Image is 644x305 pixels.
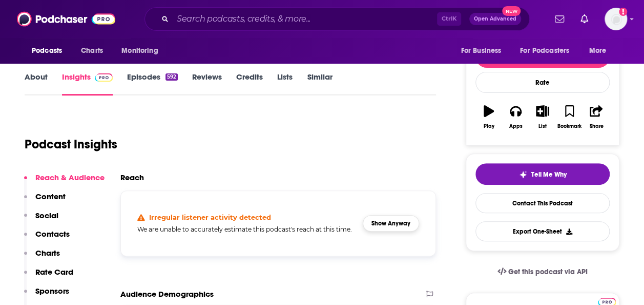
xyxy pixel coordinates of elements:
a: Charts [74,41,109,61]
h2: Audience Demographics [120,289,214,299]
button: open menu [582,41,619,61]
p: Content [35,192,66,201]
button: List [529,99,556,136]
button: Play [475,99,502,136]
span: Podcasts [32,44,62,58]
p: Rate Card [35,267,73,277]
span: For Business [461,44,501,58]
button: Rate Card [24,267,73,286]
div: 592 [165,73,178,81]
h1: Podcast Insights [25,137,117,152]
button: Charts [24,248,60,267]
button: open menu [25,41,75,61]
button: Share [583,99,610,136]
span: Ctrl K [437,12,461,26]
div: Search podcasts, credits, & more... [144,7,530,31]
button: open menu [513,41,584,61]
input: Search podcasts, credits, & more... [173,11,437,27]
a: InsightsPodchaser Pro [62,72,113,96]
a: Similar [307,72,332,96]
span: Monitoring [121,44,158,58]
img: User Profile [605,8,627,30]
button: Show Anyway [363,215,419,232]
div: Rate [475,72,610,93]
div: Apps [509,123,523,129]
button: Social [24,211,58,230]
button: open menu [453,41,514,61]
div: Bookmark [557,123,581,129]
div: List [538,123,547,129]
a: Show notifications dropdown [551,10,568,28]
svg: Add a profile image [619,8,627,16]
p: Sponsors [35,286,69,296]
button: Reach & Audience [24,173,105,192]
button: Export One-Sheet [475,221,610,241]
button: Contacts [24,229,70,248]
p: Charts [35,248,60,258]
p: Social [35,211,58,220]
p: Contacts [35,229,70,239]
a: About [25,72,48,96]
h2: Reach [120,173,144,182]
h4: Irregular listener activity detected [149,213,271,221]
a: Get this podcast via API [489,259,596,284]
span: Logged in as KaitlynEsposito [605,8,627,30]
img: tell me why sparkle [519,170,527,179]
div: Share [589,123,603,129]
button: open menu [114,41,171,61]
img: Podchaser Pro [95,73,113,82]
a: Show notifications dropdown [576,10,592,28]
button: Content [24,192,66,211]
span: More [589,44,607,58]
span: Charts [81,44,103,58]
button: Open AdvancedNew [469,13,521,25]
button: Apps [502,99,529,136]
a: Episodes592 [127,72,178,96]
button: tell me why sparkleTell Me Why [475,163,610,185]
span: New [502,6,521,16]
a: Lists [277,72,293,96]
div: Play [484,123,494,129]
a: Reviews [192,72,222,96]
button: Bookmark [556,99,583,136]
span: Open Advanced [474,16,516,22]
button: Sponsors [24,286,69,305]
span: Get this podcast via API [508,268,588,276]
img: Podchaser - Follow, Share and Rate Podcasts [17,9,115,29]
a: Contact This Podcast [475,193,610,213]
span: Tell Me Why [531,170,567,179]
span: For Podcasters [520,44,569,58]
h5: We are unable to accurately estimate this podcast's reach at this time. [137,225,355,233]
button: Show profile menu [605,8,627,30]
a: Credits [236,72,263,96]
p: Reach & Audience [35,173,105,182]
